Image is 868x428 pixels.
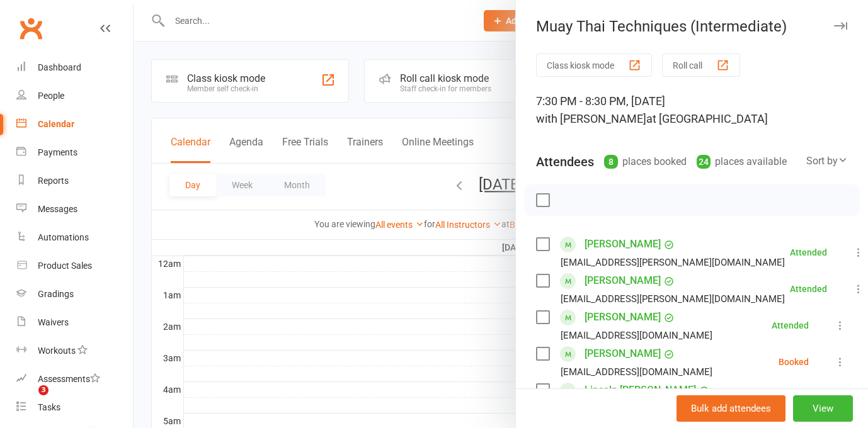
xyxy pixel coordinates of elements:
[677,395,785,422] button: Bulk add attendees
[16,252,133,280] a: Product Sales
[16,337,133,365] a: Workouts
[15,13,47,44] a: Clubworx
[16,223,133,252] a: Automations
[16,365,133,393] a: Assessments
[790,248,827,257] div: Attended
[697,153,787,171] div: places available
[793,395,853,422] button: View
[806,153,848,169] div: Sort by
[13,385,43,415] iframe: Intercom live chat
[38,289,74,299] div: Gradings
[16,82,133,110] a: People
[561,327,712,344] div: [EMAIL_ADDRESS][DOMAIN_NAME]
[38,317,69,327] div: Waivers
[585,271,661,291] a: [PERSON_NAME]
[536,153,594,171] div: Attendees
[790,284,827,293] div: Attended
[561,254,785,271] div: [EMAIL_ADDRESS][PERSON_NAME][DOMAIN_NAME]
[779,358,809,366] div: Booked
[16,138,133,167] a: Payments
[585,307,661,327] a: [PERSON_NAME]
[697,155,711,169] div: 24
[16,110,133,138] a: Calendar
[536,112,646,125] span: with [PERSON_NAME]
[16,195,133,223] a: Messages
[561,364,712,380] div: [EMAIL_ADDRESS][DOMAIN_NAME]
[38,147,77,157] div: Payments
[16,167,133,195] a: Reports
[16,280,133,308] a: Gradings
[38,374,100,384] div: Assessments
[561,291,785,307] div: [EMAIL_ADDRESS][PERSON_NAME][DOMAIN_NAME]
[585,344,661,364] a: [PERSON_NAME]
[38,176,69,186] div: Reports
[646,112,768,125] span: at [GEOGRAPHIC_DATA]
[604,155,618,169] div: 8
[38,204,77,214] div: Messages
[585,234,661,254] a: [PERSON_NAME]
[772,321,809,330] div: Attended
[16,53,133,82] a: Dashboard
[536,53,652,77] button: Class kiosk mode
[516,18,868,35] div: Muay Thai Techniques (Intermediate)
[604,153,687,171] div: places booked
[38,91,64,101] div: People
[536,93,848,128] div: 7:30 PM - 8:30 PM, [DATE]
[38,119,74,129] div: Calendar
[38,346,76,356] div: Workouts
[662,53,740,77] button: Roll call
[16,393,133,422] a: Tasks
[38,261,92,271] div: Product Sales
[16,308,133,337] a: Waivers
[38,402,60,412] div: Tasks
[38,62,81,72] div: Dashboard
[38,232,89,242] div: Automations
[585,380,696,400] a: Lincoln [PERSON_NAME]
[38,385,49,395] span: 3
